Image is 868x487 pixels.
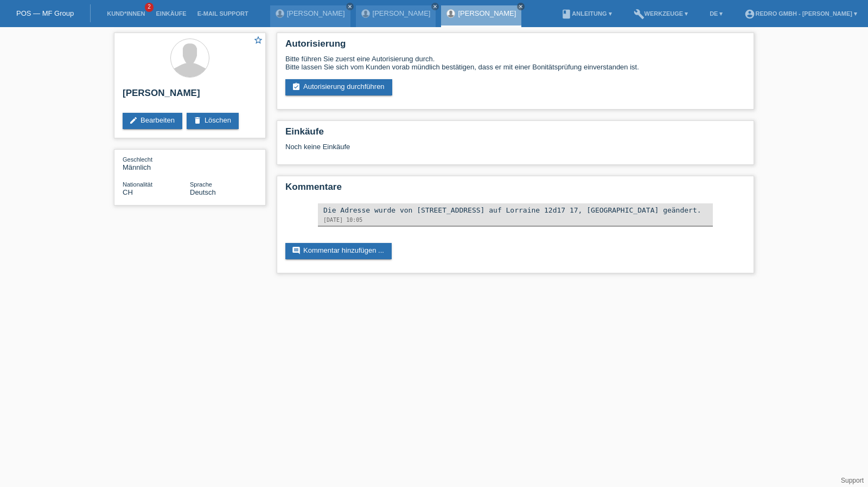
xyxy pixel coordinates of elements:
[285,79,392,95] a: assignment_turned_inAutorisierung durchführen
[323,206,707,214] div: Die Adresse wurde von [STREET_ADDRESS] auf Lorraine 12d17 17, [GEOGRAPHIC_DATA] geändert.
[193,116,202,125] i: delete
[517,3,525,10] a: close
[431,3,439,10] a: close
[190,181,212,188] span: Sprache
[739,10,863,17] a: account_circleRedro GmbH - [PERSON_NAME] ▾
[518,4,524,9] i: close
[101,10,150,17] a: Kund*innen
[285,182,745,198] h2: Kommentare
[253,35,263,47] a: star_border
[628,10,694,17] a: buildWerkzeuge ▾
[285,39,745,55] h2: Autorisierung
[123,113,182,129] a: editBearbeiten
[145,3,154,12] span: 2
[123,88,257,104] h2: [PERSON_NAME]
[432,4,438,9] i: close
[285,55,745,71] div: Bitte führen Sie zuerst eine Autorisierung durch. Bitte lassen Sie sich vom Kunden vorab mündlich...
[16,9,74,17] a: POS — MF Group
[123,156,152,163] span: Geschlecht
[458,9,516,17] a: [PERSON_NAME]
[292,246,301,255] i: comment
[323,217,707,223] div: [DATE] 10:05
[285,243,392,259] a: commentKommentar hinzufügen ...
[704,10,728,17] a: DE ▾
[292,82,301,91] i: assignment_turned_in
[150,10,192,17] a: Einkäufe
[841,477,864,484] a: Support
[556,10,617,17] a: bookAnleitung ▾
[285,126,745,143] h2: Einkäufe
[346,3,354,10] a: close
[192,10,254,17] a: E-Mail Support
[373,9,431,17] a: [PERSON_NAME]
[287,9,345,17] a: [PERSON_NAME]
[634,9,644,20] i: build
[347,4,353,9] i: close
[253,35,263,45] i: star_border
[129,116,138,125] i: edit
[744,9,755,20] i: account_circle
[123,181,152,188] span: Nationalität
[187,113,239,129] a: deleteLöschen
[285,143,745,159] div: Noch keine Einkäufe
[123,155,190,171] div: Männlich
[561,9,572,20] i: book
[123,188,133,196] span: Schweiz
[190,188,216,196] span: Deutsch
